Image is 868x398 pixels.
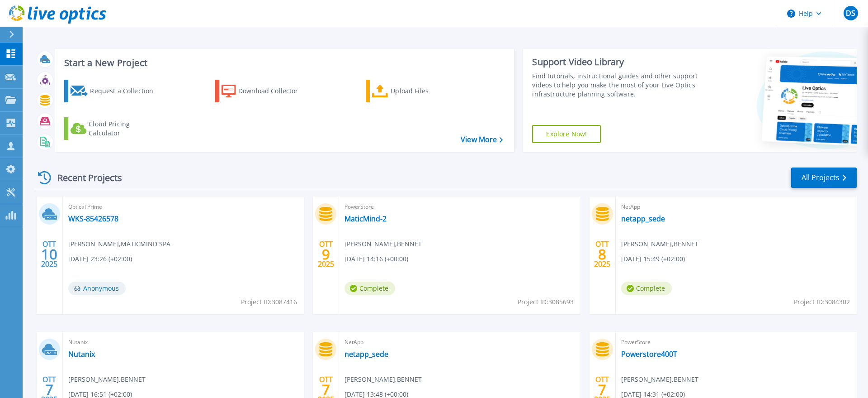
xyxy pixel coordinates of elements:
span: NetApp [344,337,575,347]
span: [PERSON_NAME] , BENNET [621,374,698,384]
a: View More [461,135,503,144]
a: netapp_sede [344,350,388,359]
span: 7 [598,386,606,393]
a: All Projects [791,168,857,188]
div: Request a Collection [90,82,162,100]
div: Find tutorials, instructional guides and other support videos to help you make the most of your L... [532,72,702,99]
span: Complete [621,282,672,295]
span: DS [846,10,855,17]
span: [PERSON_NAME] , MATICMIND SPA [68,239,170,249]
span: Project ID: 3087416 [241,297,297,307]
div: Recent Projects [35,167,134,189]
a: Upload Files [366,80,467,102]
span: PowerStore [344,202,575,212]
span: Project ID: 3084302 [794,297,850,307]
div: OTT 2025 [594,238,611,271]
div: Upload Files [391,82,463,100]
div: Download Collector [238,82,311,100]
span: [PERSON_NAME] , BENNET [344,239,422,249]
span: NetApp [621,202,851,212]
span: Optical Prime [68,202,298,212]
a: Request a Collection [64,80,165,102]
span: [DATE] 15:49 (+02:00) [621,254,685,264]
a: Nutanix [68,350,95,359]
h3: Start a New Project [64,58,503,68]
span: [PERSON_NAME] , BENNET [68,374,146,384]
span: Anonymous [68,282,126,295]
span: [DATE] 14:16 (+00:00) [344,254,408,264]
span: [PERSON_NAME] , BENNET [344,374,422,384]
a: Explore Now! [532,125,601,143]
a: Powerstore400T [621,350,677,359]
span: PowerStore [621,337,851,347]
span: Complete [344,282,395,295]
span: [DATE] 23:26 (+02:00) [68,254,132,264]
span: 7 [45,386,53,393]
span: 8 [598,250,606,258]
span: Nutanix [68,337,298,347]
span: Project ID: 3085693 [518,297,574,307]
a: netapp_sede [621,214,665,223]
a: MaticMind-2 [344,214,387,223]
div: OTT 2025 [41,238,58,271]
div: OTT 2025 [317,238,335,271]
span: 9 [322,250,330,258]
span: 10 [41,250,57,258]
a: Download Collector [215,80,316,102]
div: Support Video Library [532,56,702,68]
div: Cloud Pricing Calculator [89,120,161,138]
span: [PERSON_NAME] , BENNET [621,239,698,249]
a: WKS-85426578 [68,214,118,223]
span: 7 [322,386,330,393]
a: Cloud Pricing Calculator [64,117,165,140]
